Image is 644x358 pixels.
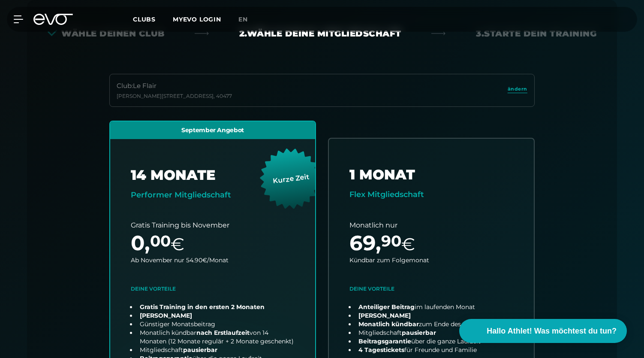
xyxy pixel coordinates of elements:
button: Hallo Athlet! Was möchtest du tun? [459,319,627,343]
a: en [238,15,258,24]
span: ändern [508,85,527,93]
span: Clubs [133,15,156,23]
div: Club : Le Flair [117,81,232,91]
a: MYEVO LOGIN [173,15,221,23]
span: en [238,15,248,23]
span: Hallo Athlet! Was möchtest du tun? [487,325,617,337]
a: Clubs [133,15,173,23]
a: ändern [508,85,527,95]
div: [PERSON_NAME][STREET_ADDRESS] , 40477 [117,93,232,100]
